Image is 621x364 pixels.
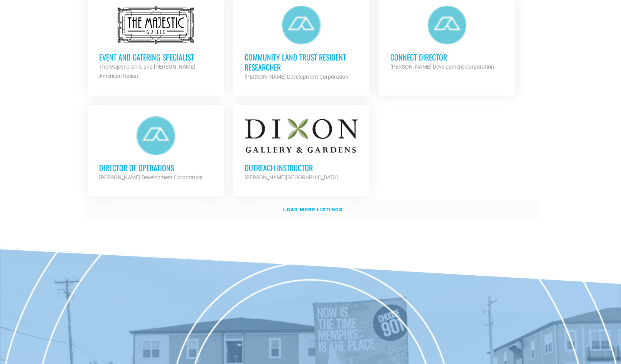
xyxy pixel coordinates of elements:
h3: Community Land Trust Resident Researcher [245,52,358,72]
h3: Connect Director [390,52,504,62]
strong: [PERSON_NAME] Development Corporation [99,174,203,180]
a: Load more listings [83,201,538,219]
strong: [PERSON_NAME] Development Corporation [390,64,494,70]
h3: Director of Operations [99,163,213,173]
a: Outreach Instructor [PERSON_NAME][GEOGRAPHIC_DATA] [233,105,370,194]
a: Director of Operations [PERSON_NAME] Development Corporation [88,105,224,194]
h3: Event and Catering Specialist [99,52,213,62]
h3: Outreach Instructor [245,163,358,173]
strong: [PERSON_NAME][GEOGRAPHIC_DATA] [245,174,338,180]
strong: The Majestic Grille and [PERSON_NAME] American Italian [99,64,195,79]
strong: Load more listings [283,207,343,212]
strong: [PERSON_NAME] Development Corporation [245,74,348,80]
